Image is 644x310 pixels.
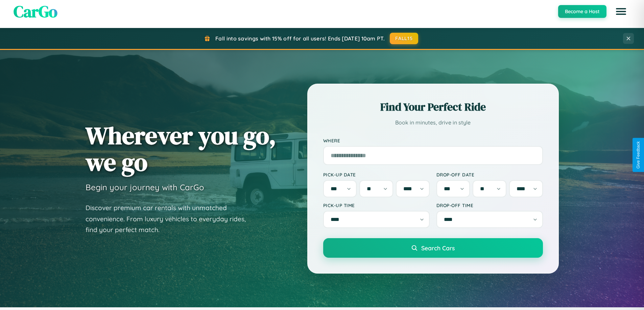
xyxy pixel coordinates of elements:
h3: Begin your journey with CarGo [86,182,204,192]
p: Book in minutes, drive in style [323,118,543,128]
label: Pick-up Time [323,202,430,208]
button: FALL15 [390,33,418,44]
p: Discover premium car rentals with unmatched convenience. From luxury vehicles to everyday rides, ... [86,202,255,235]
div: Give Feedback [636,141,641,169]
button: Search Cars [323,238,543,258]
button: Open menu [612,2,630,21]
label: Drop-off Time [436,202,543,208]
label: Where [323,138,543,143]
button: Become a Host [558,5,606,18]
label: Pick-up Date [323,172,430,177]
span: Fall into savings with 15% off for all users! Ends [DATE] 10am PT. [215,35,385,42]
h2: Find Your Perfect Ride [323,100,543,114]
label: Drop-off Date [436,172,543,177]
h1: Wherever you go, we go [86,122,276,175]
span: CarGo [14,0,57,23]
span: Search Cars [421,244,455,252]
